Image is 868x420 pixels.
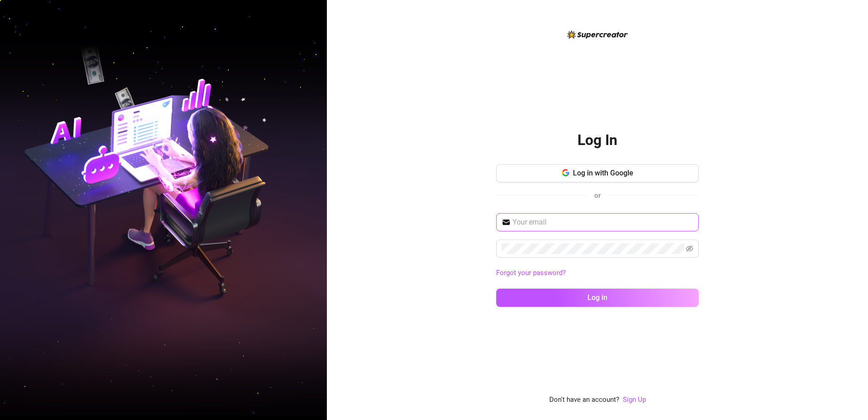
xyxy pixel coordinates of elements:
span: or [594,191,601,200]
span: Don't have an account? [549,395,619,405]
img: logo-BBDzfeDw.svg [567,30,628,39]
a: Forgot your password? [496,268,699,279]
span: eye-invisible [686,245,693,252]
span: Log in [587,293,607,302]
button: Log in with Google [496,164,699,182]
input: Your email [513,217,693,228]
h2: Log In [577,131,617,150]
span: Log in with Google [573,169,633,177]
button: Log in [496,289,699,307]
a: Forgot your password? [496,269,566,277]
a: Sign Up [623,395,646,405]
a: Sign Up [623,395,646,404]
